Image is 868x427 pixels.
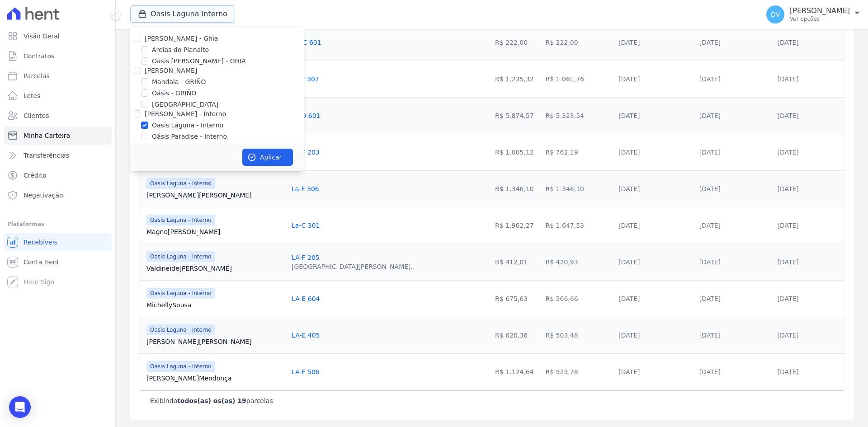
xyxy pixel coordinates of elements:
[542,61,615,97] td: R$ 1.061,76
[152,132,227,141] label: Oásis Paradise - Interno
[4,27,112,45] a: Visão Geral
[292,112,320,119] a: La-D 601
[542,280,615,317] td: R$ 566,66
[292,295,320,302] a: LA-E 604
[4,127,112,145] a: Minha Carteira
[292,39,321,46] a: Oa-C 601
[491,280,542,317] td: R$ 675,63
[699,149,721,156] a: [DATE]
[759,2,868,27] button: DV [PERSON_NAME] Ver opções
[777,258,798,266] a: [DATE]
[24,111,49,120] span: Clientes
[618,39,640,46] a: [DATE]
[618,368,640,375] a: [DATE]
[292,332,320,339] a: LA-E 405
[777,112,798,119] a: [DATE]
[699,332,721,339] a: [DATE]
[777,222,798,229] a: [DATE]
[177,397,246,404] b: todos(as) os(as) 19
[146,300,284,310] a: MichellySousa
[491,353,542,390] td: R$ 1.124,64
[24,258,59,267] span: Conta Hent
[777,295,798,302] a: [DATE]
[150,396,273,405] p: Exibindo parcelas
[491,244,542,280] td: R$ 412,01
[152,45,209,55] label: Areias do Planalto
[24,91,41,100] span: Lotes
[146,251,215,262] span: Oasis Laguna - Interno
[491,97,542,134] td: R$ 5.874,57
[790,15,850,23] p: Ver opções
[777,368,798,375] a: [DATE]
[146,324,215,335] span: Oasis Laguna - Interno
[152,121,223,130] label: Oasis Laguna - Interno
[24,52,54,61] span: Contratos
[4,47,112,65] a: Contratos
[771,11,780,18] span: DV
[4,186,112,204] a: Negativação
[145,67,197,74] label: [PERSON_NAME]
[4,166,112,184] a: Crédito
[292,185,319,192] a: La-F 306
[491,317,542,353] td: R$ 620,36
[542,353,615,390] td: R$ 923,78
[542,207,615,244] td: R$ 1.647,53
[699,112,721,119] a: [DATE]
[542,97,615,134] td: R$ 5.323,54
[699,258,721,266] a: [DATE]
[7,219,108,230] div: Plataformas
[152,89,196,98] label: Oásis - GRIÑO
[618,258,640,266] a: [DATE]
[146,191,284,200] a: [PERSON_NAME][PERSON_NAME]
[790,6,850,15] p: [PERSON_NAME]
[777,75,798,83] a: [DATE]
[24,151,69,160] span: Transferências
[777,39,798,46] a: [DATE]
[24,191,63,200] span: Negativação
[152,100,218,109] label: [GEOGRAPHIC_DATA]
[292,262,415,271] div: [GEOGRAPHIC_DATA][PERSON_NAME]..
[699,222,721,229] a: [DATE]
[152,77,206,87] label: Mandala - GRIÑO
[146,288,215,299] span: Oasis Laguna - Interno
[146,264,284,273] a: Valdineide[PERSON_NAME]
[24,32,60,41] span: Visão Geral
[292,149,320,156] a: LA-F 203
[491,24,542,61] td: R$ 222,00
[152,56,246,66] label: Oasis [PERSON_NAME] - GHIA
[4,67,112,85] a: Parcelas
[146,178,215,189] span: Oasis Laguna - Interno
[618,112,640,119] a: [DATE]
[699,368,721,375] a: [DATE]
[618,222,640,229] a: [DATE]
[146,374,284,383] a: [PERSON_NAME]Mendonça
[146,337,284,346] a: [PERSON_NAME][PERSON_NAME]
[618,295,640,302] a: [DATE]
[292,254,320,261] a: LA-F 205
[542,170,615,207] td: R$ 1.346,10
[24,238,57,247] span: Recebíveis
[699,75,721,83] a: [DATE]
[618,75,640,83] a: [DATE]
[699,185,721,192] a: [DATE]
[777,149,798,156] a: [DATE]
[542,244,615,280] td: R$ 420,93
[242,149,293,166] button: Aplicar
[130,5,235,23] button: Oasis Laguna Interno
[542,134,615,170] td: R$ 762,19
[699,295,721,302] a: [DATE]
[491,207,542,244] td: R$ 1.962,27
[542,24,615,61] td: R$ 222,00
[24,71,50,80] span: Parcelas
[146,215,215,225] span: Oasis Laguna - Interno
[618,149,640,156] a: [DATE]
[4,87,112,105] a: Lotes
[146,361,215,372] span: Oasis Laguna - Interno
[542,317,615,353] td: R$ 503,48
[24,131,70,140] span: Minha Carteira
[491,134,542,170] td: R$ 1.005,12
[292,75,319,83] a: La-F 307
[9,396,31,418] div: Open Intercom Messenger
[145,110,226,117] label: [PERSON_NAME] - Interno
[4,233,112,251] a: Recebíveis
